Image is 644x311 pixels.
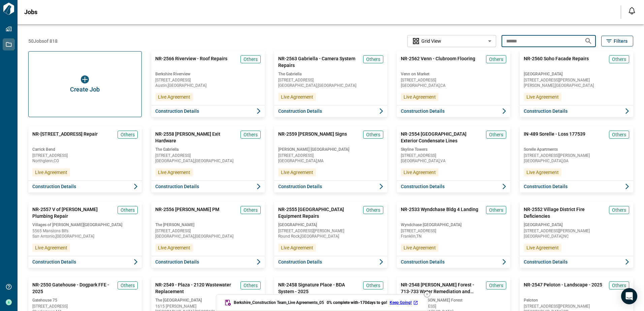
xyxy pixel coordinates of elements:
span: Others [244,207,258,213]
span: Others [366,282,380,289]
span: [GEOGRAPHIC_DATA] , CA [401,83,506,88]
button: Construction Details [397,256,510,268]
button: Construction Details [520,105,633,117]
span: NR-2566 Riverview - Roof Repairs [155,55,227,69]
span: Live Agreement [35,169,67,176]
span: San Antonio , [GEOGRAPHIC_DATA] [32,234,138,238]
span: NR-2547 Peloton - Landscape - 2025 [524,281,602,295]
span: Live Agreement [281,94,313,100]
span: Construction Details [278,108,322,114]
button: Construction Details [397,105,510,117]
img: icon button [81,75,89,83]
button: Search jobs [582,34,595,48]
span: Construction Details [278,183,322,190]
span: 0 % complete with -170 days to go! [327,300,387,305]
button: Construction Details [520,256,633,268]
span: The Gabriella [278,71,384,77]
span: Round Rock , [GEOGRAPHIC_DATA] [278,234,384,238]
span: [PERSON_NAME] , [GEOGRAPHIC_DATA] [524,83,629,88]
span: Construction Details [524,108,568,114]
span: 5565 Mansions Blfs [32,229,138,233]
span: [GEOGRAPHIC_DATA] , [GEOGRAPHIC_DATA] [155,159,261,163]
button: Construction Details [274,180,388,193]
span: [STREET_ADDRESS] [278,153,384,158]
button: Filters [601,36,633,46]
span: [STREET_ADDRESS] [401,153,506,158]
span: [GEOGRAPHIC_DATA] , VA [401,159,506,163]
span: Construction Details [32,183,76,190]
span: [GEOGRAPHIC_DATA] , MA [278,159,384,163]
span: Berkshire Riverview [155,71,261,77]
div: Open Intercom Messenger [621,288,637,304]
span: Live Agreement [404,94,436,100]
span: [STREET_ADDRESS] [401,78,506,82]
span: NR-2548 [PERSON_NAME] Forest - 713-733 Water Remediation and Restoration - 2025 [401,281,483,295]
span: Others [366,56,380,63]
span: Create Job [70,86,100,93]
span: Construction Details [401,258,445,265]
span: Construction Details [524,258,568,265]
span: [STREET_ADDRESS] [155,229,261,233]
span: NR-2552 Village District Fire Deficiencies [524,206,606,219]
span: NR-2563 Gabriella - Camera System Repairs [278,55,361,69]
span: [PERSON_NAME] [GEOGRAPHIC_DATA] [278,147,384,152]
span: [STREET_ADDRESS][PERSON_NAME] [524,304,629,308]
a: Keep Going! [390,300,420,305]
span: IN-489 Sorelle - Loss 177539 [524,131,585,144]
span: Gatehouse 75 [32,298,138,303]
span: Others [612,282,626,289]
span: Live Agreement [35,244,67,251]
span: Others [612,131,626,138]
span: Live Agreement [526,94,559,100]
span: Live Agreement [158,244,190,251]
span: Others [489,282,503,289]
span: [GEOGRAPHIC_DATA] , [GEOGRAPHIC_DATA] [155,234,261,238]
span: Filters [614,38,627,44]
button: Construction Details [520,180,633,193]
span: Construction Details [155,108,199,114]
span: Others [244,56,258,63]
span: [STREET_ADDRESS] [32,304,138,308]
span: Live Agreement [526,169,559,176]
span: [STREET_ADDRESS] [401,304,506,308]
span: Others [244,282,258,289]
span: NR-2557 V of [PERSON_NAME] Plumbing Repair [32,206,115,219]
span: [GEOGRAPHIC_DATA] , NC [524,234,629,238]
span: NR-2558 [PERSON_NAME] Exit Hardware [155,131,238,144]
span: NR-2560 Soho Facade Repairs [524,55,589,69]
span: Others [366,207,380,213]
span: [GEOGRAPHIC_DATA] , [GEOGRAPHIC_DATA] [278,83,384,88]
span: Peloton [524,298,629,303]
span: [STREET_ADDRESS][PERSON_NAME] [524,229,629,233]
span: Live Agreement [158,94,190,100]
button: Construction Details [274,256,388,268]
span: Villages of [PERSON_NAME][GEOGRAPHIC_DATA] [32,222,138,228]
span: Others [612,56,626,63]
span: [STREET_ADDRESS][PERSON_NAME] [278,229,384,233]
span: Wyndchase [GEOGRAPHIC_DATA] [401,222,506,228]
span: Construction Details [401,108,445,114]
span: Others [612,207,626,213]
div: Without label [407,34,496,48]
span: [STREET_ADDRESS] [32,153,138,158]
span: Jobs [24,9,37,15]
span: Live Agreement [281,169,313,176]
span: Others [244,131,258,138]
span: Others [121,131,135,138]
span: Others [489,131,503,138]
span: NR-2458 Signature Place - BDA System - 2025 [278,281,361,295]
span: Construction Details [401,183,445,190]
span: Austin , [GEOGRAPHIC_DATA] [155,83,261,88]
span: The [PERSON_NAME] [155,222,261,228]
span: 50 Jobs of 818 [28,38,58,44]
span: Live Agreement [526,244,559,251]
span: Others [366,131,380,138]
span: Construction Details [155,183,199,190]
span: NR-2554 [GEOGRAPHIC_DATA] Exterior Condensate Lines [401,131,483,144]
span: Live Agreement [281,244,313,251]
span: Others [121,207,135,213]
span: NR-2559 [PERSON_NAME] Signs [278,131,347,144]
button: Construction Details [274,105,388,117]
span: [STREET_ADDRESS][PERSON_NAME] [524,153,629,158]
span: Skyline Towers [401,147,506,152]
